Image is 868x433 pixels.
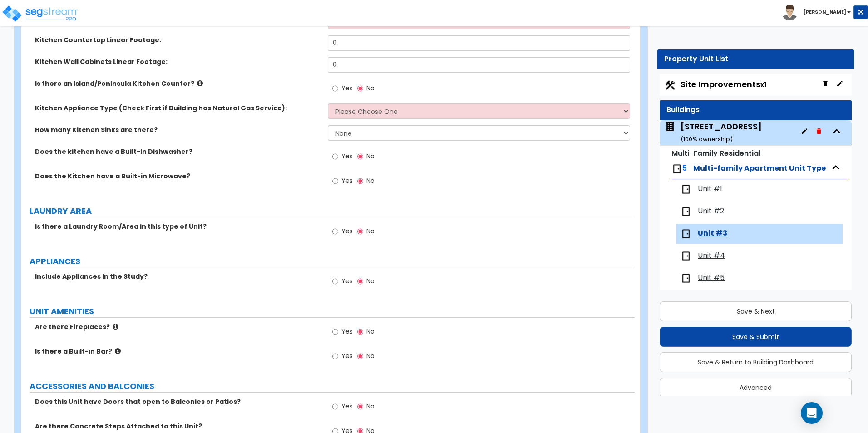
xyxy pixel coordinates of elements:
input: Yes [332,152,338,162]
input: Yes [332,226,338,236]
span: No [366,351,375,360]
span: Yes [341,152,353,161]
span: No [366,152,375,161]
button: Save & Next [660,301,852,321]
small: ( 100 % ownership) [681,135,733,143]
span: Yes [341,327,353,336]
input: No [357,84,363,93]
input: Yes [332,84,338,93]
label: Kitchen Wall Cabinets Linear Footage: [35,57,321,66]
span: No [366,176,375,185]
img: building.svg [664,121,676,133]
span: 123 Cottage Street [664,121,762,144]
input: No [357,402,363,412]
input: No [357,152,363,162]
label: Are there Fireplaces? [35,322,321,331]
div: [STREET_ADDRESS] [681,121,762,144]
span: Unit #4 [698,251,725,261]
span: Yes [341,84,353,93]
img: door.png [681,273,691,284]
img: door.png [681,184,691,195]
label: Are there Concrete Steps Attached to this Unit? [35,422,321,431]
img: door.png [681,228,691,239]
span: Unit #5 [698,273,725,283]
span: Multi-family Apartment Unit Type [693,163,826,173]
i: click for more info! [113,323,118,330]
i: click for more info! [115,348,121,354]
span: Yes [341,176,353,185]
label: Is there a Laundry Room/Area in this type of Unit? [35,222,321,231]
label: Kitchen Appliance Type (Check First if Building has Natural Gas Service): [35,103,321,113]
b: [PERSON_NAME] [804,9,846,15]
input: No [357,351,363,361]
div: Open Intercom Messenger [801,402,823,424]
label: How many Kitchen Sinks are there? [35,125,321,134]
span: No [366,327,375,336]
label: Is there an Island/Peninsula Kitchen Counter? [35,79,321,88]
input: Yes [332,402,338,412]
label: APPLIANCES [30,256,635,267]
label: UNIT AMENITIES [30,305,635,317]
input: No [357,226,363,236]
label: Is there a Built-in Bar? [35,347,321,356]
small: x1 [760,80,766,89]
img: Construction.png [664,79,676,91]
span: Yes [341,402,353,411]
span: No [366,402,375,411]
img: door.png [671,163,682,174]
label: ACCESSORIES AND BALCONIES [30,380,635,392]
img: avatar.png [782,5,798,20]
span: Yes [341,226,353,236]
input: Yes [332,327,338,337]
input: Yes [332,276,338,286]
label: Include Appliances in the Study? [35,272,321,281]
input: No [357,276,363,286]
input: No [357,327,363,337]
small: Multi-Family Residential [671,148,760,158]
span: Unit #3 [698,228,727,239]
span: Yes [341,276,353,285]
input: Yes [332,351,338,361]
label: Kitchen Countertop Linear Footage: [35,35,321,44]
input: No [357,176,363,186]
div: Buildings [666,105,845,115]
div: Property Unit List [664,54,847,64]
label: Does the kitchen have a Built-in Dishwasher? [35,147,321,156]
img: logo_pro_r.png [1,5,79,23]
span: Unit #2 [698,206,724,216]
button: Save & Submit [660,327,852,347]
img: door.png [681,206,691,217]
button: Save & Return to Building Dashboard [660,352,852,372]
button: Advanced [660,378,852,398]
label: Does this Unit have Doors that open to Balconies or Patios? [35,397,321,406]
label: Does the Kitchen have a Built-in Microwave? [35,172,321,181]
input: Yes [332,176,338,186]
label: LAUNDRY AREA [30,205,635,217]
span: 5 [682,163,687,173]
span: Yes [341,351,353,360]
span: No [366,276,375,285]
span: No [366,84,375,93]
img: door.png [681,251,691,261]
span: Site Improvements [681,79,766,90]
span: No [366,226,375,236]
span: Unit #1 [698,184,722,194]
i: click for more info! [197,80,203,87]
